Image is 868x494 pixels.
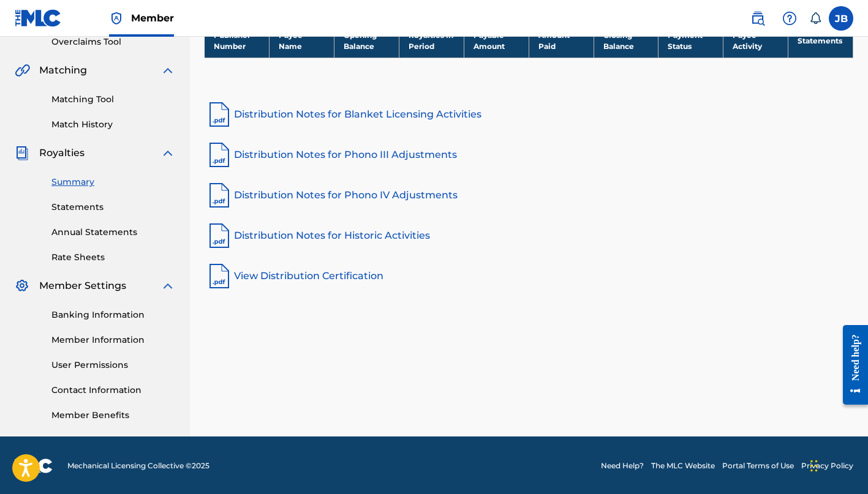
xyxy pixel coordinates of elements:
[205,221,853,250] a: Distribution Notes for Historic Activities
[51,359,175,372] a: User Permissions
[205,100,234,129] img: pdf
[51,36,175,48] a: Overclaims Tool
[801,460,853,471] a: Privacy Policy
[15,279,29,293] img: Member Settings
[205,100,853,129] a: Distribution Notes for Blanket Licensing Activities
[51,226,175,239] a: Annual Statements
[51,118,175,131] a: Match History
[160,63,175,78] img: expand
[205,24,270,58] th: Publisher Number
[651,460,715,471] a: The MLC Website
[270,24,334,58] th: Payee Name
[205,221,234,250] img: pdf
[745,6,770,31] a: Public Search
[399,24,464,58] th: Royalties in Period
[51,176,175,189] a: Summary
[51,201,175,214] a: Statements
[67,460,209,471] span: Mechanical Licensing Collective © 2025
[807,435,868,494] iframe: Chat Widget
[109,11,124,26] img: Top Rightsholder
[782,11,797,26] img: help
[659,24,723,58] th: Payment Status
[829,6,853,31] div: User Menu
[51,251,175,264] a: Rate Sheets
[15,9,62,27] img: MLC Logo
[39,146,85,160] span: Royalties
[464,24,529,58] th: Payable Amount
[39,279,126,293] span: Member Settings
[160,279,175,293] img: expand
[205,181,853,210] a: Distribution Notes for Phono IV Adjustments
[594,24,659,58] th: Closing Balance
[51,309,175,321] a: Banking Information
[39,63,87,78] span: Matching
[834,314,868,415] iframe: Resource Center
[529,24,594,58] th: Amount Paid
[15,146,29,160] img: Royalties
[810,447,818,484] div: Drag
[205,261,234,291] img: pdf
[205,261,853,291] a: View Distribution Certification
[51,334,175,346] a: Member Information
[51,409,175,422] a: Member Benefits
[15,458,53,473] img: logo
[601,460,644,471] a: Need Help?
[777,6,802,31] div: Help
[334,24,399,58] th: Opening Balance
[205,181,234,210] img: pdf
[750,11,765,26] img: search
[51,384,175,397] a: Contact Information
[722,460,794,471] a: Portal Terms of Use
[205,140,234,170] img: pdf
[809,12,821,24] div: Notifications
[205,140,853,170] a: Distribution Notes for Phono III Adjustments
[15,63,30,78] img: Matching
[788,24,853,58] th: Statements
[160,146,175,160] img: expand
[51,93,175,106] a: Matching Tool
[131,11,174,25] span: Member
[723,24,788,58] th: Payee Activity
